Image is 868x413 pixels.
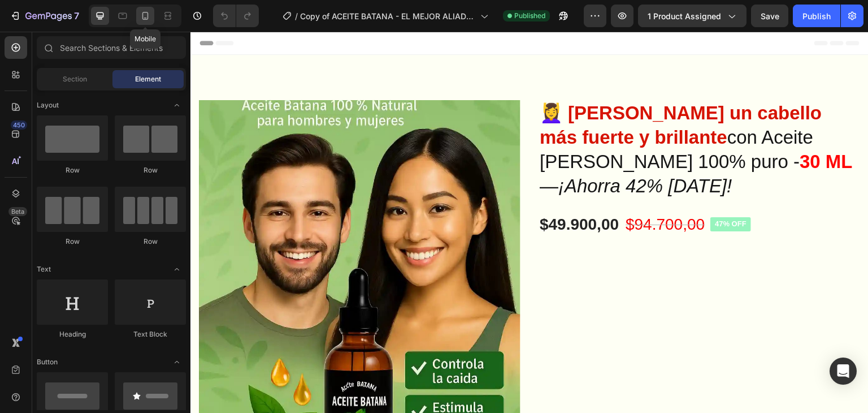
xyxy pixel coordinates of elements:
[793,5,840,27] button: Publish
[135,74,161,84] span: Element
[520,186,561,200] pre: 47% off
[514,11,545,21] span: Published
[751,5,788,27] button: Save
[348,68,670,168] h2: 💆‍♀️ con Aceite [PERSON_NAME] 100% puro - —
[37,357,58,367] span: Button
[190,32,868,413] iframe: Design area
[168,260,186,278] span: Toggle open
[168,353,186,371] span: Toggle open
[349,71,631,116] strong: [PERSON_NAME] un cabello más fuerte y brillante
[802,10,831,22] div: Publish
[37,329,108,339] div: Heading
[115,236,186,247] div: Row
[368,144,542,165] i: ¡Ahorra 42% [DATE]!
[115,329,186,339] div: Text Block
[609,119,662,140] strong: 30 ML
[37,236,108,247] div: Row
[434,182,515,204] div: $94.700,00
[115,165,186,175] div: Row
[8,68,330,390] img: ACEITE BATANA - EL MEJOR ALIADO PARA TU CABELLO - 100% NATURAL. - Tienda De 1 - Click
[295,10,298,22] span: /
[74,9,79,23] p: 7
[11,121,27,130] div: 450
[761,11,779,21] span: Save
[348,182,429,204] div: $49.900,00
[37,264,51,274] span: Text
[830,358,857,385] div: Open Intercom Messenger
[8,207,27,216] div: Beta
[638,5,747,27] button: 1 product assigned
[63,74,87,84] span: Section
[5,5,84,27] button: 7
[213,5,259,27] div: Undo/Redo
[37,36,186,59] input: Search Sections & Elements
[300,10,476,22] span: Copy of ACEITE BATANA - EL MEJOR ALIADO PARA TU CABELLO - 100% NATURAL.
[37,100,59,110] span: Layout
[168,96,186,114] span: Toggle open
[648,10,721,22] span: 1 product assigned
[37,165,108,175] div: Row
